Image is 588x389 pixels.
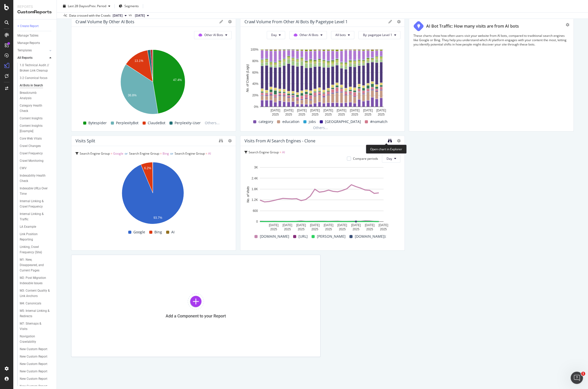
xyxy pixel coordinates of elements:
[76,138,95,143] div: Visits Split
[20,224,36,230] div: LA Example
[323,108,333,112] text: [DATE]
[380,227,387,231] text: 2025
[409,16,574,131] div: AI Bot Traffic: How many visits are from AI botsThese charts show how often users visit your webs...
[20,334,48,345] div: Navigation Crawlability
[20,166,27,171] div: CWV
[250,48,258,51] text: 100%
[20,384,53,389] a: New Custom Report
[20,211,49,222] div: Internal Linking & Traffic
[260,233,289,239] span: [DOMAIN_NAME]
[194,31,232,39] button: Other AI Bots
[244,47,399,119] svg: A chart.
[355,233,386,239] span: [DOMAIN_NAME]):
[68,4,86,8] span: Last 28 Days
[20,103,48,114] div: Category Health Check
[20,361,53,367] a: New Custom Report
[20,232,53,242] a: Link Position Reporting
[17,40,40,46] div: Manage Reports
[71,135,236,250] div: Visits SplitSearch Engine Group = GoogleorSearch Engine Group = BingorSearch Engine Group = AIA c...
[133,229,145,235] span: Google
[20,158,53,164] a: Crawl Monitoring
[20,275,50,286] div: M2: Post Migration Indexable Issues
[20,275,53,286] a: M2: Post Migration Indexable Issues
[566,23,569,27] div: gear
[20,288,50,299] div: M3: Content Quality & Link Anchors
[129,13,133,17] span: vs
[378,223,388,227] text: [DATE]
[300,33,318,37] span: Other AI Bots
[20,136,53,141] a: Core Web Vitals
[111,13,129,19] button: [DATE]
[17,48,32,53] div: Templates
[252,59,258,63] text: 80%
[20,63,53,73] a: 1.0 Technical Audit // Broken Link Cleanup
[244,138,315,143] div: Visits from AI Search Engines - Clone
[352,227,359,231] text: 2025
[244,165,399,233] div: A chart.
[163,151,169,156] span: Bing
[337,223,347,227] text: [DATE]
[298,112,305,116] text: 2025
[363,108,373,112] text: [DATE]
[20,347,47,352] div: New Custom Report
[339,227,346,231] text: 2025
[386,156,392,161] span: Day
[337,108,346,112] text: [DATE]
[20,186,49,197] div: Indexable URLs Over Time
[125,151,128,156] span: or
[20,199,50,209] div: Internal Linking & Crawl Frequency
[208,151,211,156] span: AI
[171,229,175,235] span: AI
[388,139,392,143] div: binoculars
[376,108,386,112] text: [DATE]
[20,166,53,171] a: CWV
[17,24,53,29] a: + Create Report
[20,376,47,382] div: New Custom Report
[325,119,361,125] span: [GEOGRAPHIC_DATA]
[331,31,354,39] button: All bots
[20,257,50,273] div: M1: New, Disappeared, and Current Pages
[280,150,281,154] span: =
[113,13,123,18] span: 2025 Sep. 20th
[311,125,330,131] span: Others...
[581,372,585,376] span: 1
[20,83,43,88] div: AI Bots in Search
[20,90,53,101] a: Breadcrumb Analysis
[282,223,292,227] text: [DATE]
[153,216,162,220] text: 93.7%
[20,308,53,319] a: M5: Internal Linking & Redirects
[310,223,319,227] text: [DATE]
[20,75,47,81] div: 3.2 Canonical focus
[113,151,123,156] span: Google
[252,94,258,97] text: 20%
[20,244,49,255] div: Linking, Crawl Frequency (Site)
[17,9,52,15] div: CustomReports
[249,150,279,154] span: Search Engine Group
[76,159,230,228] div: A chart.
[244,19,348,24] div: Crawl Volume from Other AI Bots by pagetype Level 1
[76,47,230,119] svg: A chart.
[20,211,53,222] a: Internal Linking & Traffic
[378,112,384,116] text: 2025
[20,158,44,164] div: Crawl Monitoring
[325,227,332,231] text: 2025
[170,151,173,156] span: or
[20,244,53,255] a: Linking, Crawl Frequency (Site)
[173,78,182,82] text: 47.4%
[20,354,53,359] a: New Custom Report
[20,123,49,134] div: Content Insights [Example]
[20,116,53,121] a: Content Insights
[88,120,107,126] span: Bytespider
[61,2,112,10] button: Last 28 DaysvsPrev. Period
[269,223,279,227] text: [DATE]
[20,90,48,101] div: Breadcrumb Analysis
[325,112,332,116] text: 2025
[166,314,226,318] div: Add a Component to your Report
[20,199,53,209] a: Internal Linking & Crawl Frequency
[365,223,375,227] text: [DATE]
[17,40,53,46] a: Manage Reports
[254,166,258,169] text: 3K
[296,223,306,227] text: [DATE]
[571,372,583,384] iframe: Intercom live chat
